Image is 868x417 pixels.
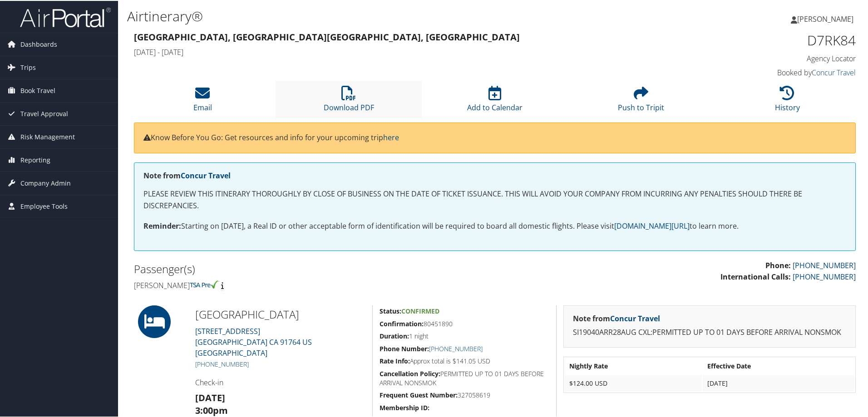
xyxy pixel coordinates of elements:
[618,90,664,112] a: Push to Tripit
[380,319,549,328] h5: 80451890
[765,260,791,270] strong: Phone:
[195,359,249,368] a: [PHONE_NUMBER]
[573,313,660,323] strong: Note from
[573,326,846,338] p: SI19040ARR28AUG CXL:PERMITTED UP TO 01 DAYS BEFORE ARRIVAL NONSMOK
[20,32,57,55] span: Dashboards
[20,102,68,124] span: Travel Approval
[703,357,854,373] th: Effective Date
[134,260,488,276] h2: Passenger(s)
[143,220,181,230] strong: Reminder:
[380,319,424,327] strong: Confirmation:
[20,6,111,27] img: airportal-logo.png
[791,5,863,32] a: [PERSON_NAME]
[134,30,520,42] strong: [GEOGRAPHIC_DATA], [GEOGRAPHIC_DATA] [GEOGRAPHIC_DATA], [GEOGRAPHIC_DATA]
[143,131,846,143] p: Know Before You Go: Get resources and info for your upcoming trip
[793,260,856,270] a: [PHONE_NUMBER]
[614,220,690,230] a: [DOMAIN_NAME][URL]
[380,402,429,411] strong: Membership ID:
[812,67,856,77] a: Concur Travel
[181,170,231,180] a: Concur Travel
[720,271,791,281] strong: International Calls:
[775,90,800,112] a: History
[195,377,365,387] h4: Check-in
[195,391,225,403] strong: [DATE]
[797,13,853,23] span: [PERSON_NAME]
[380,356,549,365] h5: Approx total is $141.05 USD
[380,368,549,386] h5: PERMITTED UP TO 01 DAYS BEFORE ARRIVAL NONSMOK
[383,132,399,142] a: here
[686,53,856,63] h4: Agency Locator
[143,220,846,231] p: Starting on [DATE], a Real ID or other acceptable form of identification will be required to boar...
[324,90,374,112] a: Download PDF
[610,313,660,323] a: Concur Travel
[565,357,702,373] th: Nightly Rate
[20,148,50,171] span: Reporting
[380,368,440,377] strong: Cancellation Policy:
[703,374,854,391] td: [DATE]
[686,67,856,77] h4: Booked by
[20,78,55,101] span: Book Travel
[380,390,549,399] h5: 327058619
[20,55,36,78] span: Trips
[195,325,312,357] a: [STREET_ADDRESS][GEOGRAPHIC_DATA] CA 91764 US [GEOGRAPHIC_DATA]
[429,343,483,352] a: [PHONE_NUMBER]
[195,306,365,321] h2: [GEOGRAPHIC_DATA]
[134,46,672,56] h4: [DATE] - [DATE]
[380,331,549,340] h5: 1 night
[380,306,401,314] strong: Status:
[380,356,410,364] strong: Rate Info:
[401,306,439,314] span: Confirmed
[193,90,212,112] a: Email
[793,271,856,281] a: [PHONE_NUMBER]
[143,187,846,211] p: PLEASE REVIEW THIS ITINERARY THOROUGHLY BY CLOSE OF BUSINESS ON THE DATE OF TICKET ISSUANCE. THIS...
[20,194,68,217] span: Employee Tools
[134,280,488,289] h4: [PERSON_NAME]
[380,343,429,352] strong: Phone Number:
[20,171,71,194] span: Company Admin
[686,30,856,49] h1: D7RK84
[380,331,409,339] strong: Duration:
[380,390,458,398] strong: Frequent Guest Number:
[143,170,231,180] strong: Note from
[20,125,75,147] span: Risk Management
[467,90,523,112] a: Add to Calendar
[565,374,702,391] td: $124.00 USD
[127,6,617,25] h1: Airtinerary®
[190,280,219,288] img: tsa-precheck.png
[195,403,228,416] strong: 3:00pm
